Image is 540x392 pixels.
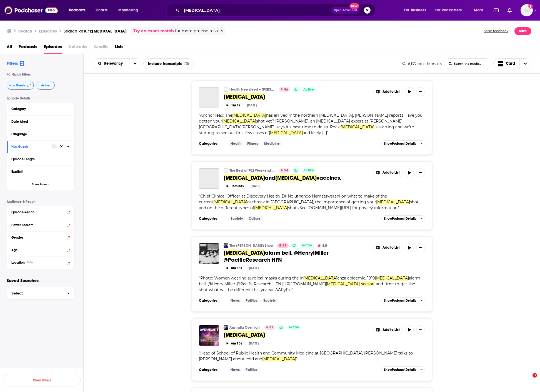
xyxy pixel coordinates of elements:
[374,325,402,334] button: Show More Button
[32,183,47,186] span: Show More
[9,84,26,87] span: Has Guests
[224,103,242,108] button: 1m 4s
[228,298,242,303] a: News
[470,6,490,15] button: open menu
[224,325,228,330] img: Australia Overnight
[11,246,70,253] button: Age
[326,281,360,286] span: [MEDICAL_DATA]
[96,6,107,14] span: Charts
[349,3,359,9] span: New
[303,87,314,93] span: Active
[64,28,127,34] div: Search Results:
[514,27,531,35] button: Save
[224,243,228,248] img: The John Batchelor Show
[474,6,483,14] span: More
[279,168,290,173] a: 54
[284,87,288,93] span: 56
[224,249,329,263] span: alarm bell. @HenryIMiller @PacificResearch HFN
[199,119,402,129] span: shot yet? [PERSON_NAME], an [MEDICAL_DATA] expert at [PERSON_NAME][GEOGRAPHIC_DATA][PERSON_NAME],...
[384,299,416,303] span: Show Podcast Details
[199,168,219,189] a: Flu season and flu vaccines.
[269,130,303,135] span: [MEDICAL_DATA]
[199,124,414,135] span: is starting and we’re starting to see our first few cases of
[11,170,66,174] div: Explicit
[92,6,111,15] a: Charts
[521,4,533,16] button: Show profile menu
[199,141,224,146] h3: Categories
[374,168,402,177] button: Show More Button
[175,28,223,34] span: for more precise results
[65,6,92,15] button: open menu
[375,276,409,281] span: [MEDICAL_DATA]
[416,87,425,96] button: Show More Button
[7,61,24,66] h2: Filters
[199,113,422,135] span: " "
[374,243,402,252] button: Show More Button
[521,4,533,16] img: User Profile
[11,157,66,161] div: Episode Length
[262,141,282,146] a: Medicine
[505,6,514,15] a: Show notifications dropdown
[416,325,425,334] button: Show More Button
[341,124,374,129] span: [MEDICAL_DATA]
[118,6,138,14] span: Monitoring
[303,168,314,173] span: Active
[381,297,425,304] button: ShowPodcast Details
[199,351,413,361] span: Head of School of Public Health and Community Medicine at [GEOGRAPHIC_DATA], [PERSON_NAME] talks ...
[200,276,303,281] span: Photo: Women wearing surgical masks during the in
[301,168,316,173] a: Active
[246,216,263,221] a: Culture
[11,236,65,239] div: Gender
[275,174,317,181] span: [MEDICAL_DATA]
[331,7,359,14] button: Open AdvancedNew
[249,266,259,270] div: [DATE]
[229,87,275,92] a: Health Newsfeed – [PERSON_NAME] [PERSON_NAME] Medicine Podcasts
[374,87,402,96] button: Show More Button
[104,62,125,66] span: Relevancy
[39,28,57,34] h3: Episodes
[27,261,33,264] div: Beta
[224,168,228,173] a: The Best of 702 Weekend Breakfast
[416,168,425,177] button: Show More Button
[224,341,244,346] button: 6m 10s
[182,6,331,15] input: Search podcasts, credits, & more...
[376,199,410,204] span: [MEDICAL_DATA]
[301,87,316,92] a: Active
[11,156,70,163] button: Episode Length
[115,42,123,54] a: Lists
[11,105,70,112] button: Category
[381,366,425,373] button: ShowPodcast Details
[493,58,532,69] button: Choose View
[229,168,275,173] a: The Best of 702 Weekend Breakfast
[7,200,74,204] p: Audience & Reach
[199,199,419,210] span: shot and on the different types of
[243,368,260,372] a: Politics
[11,223,65,227] div: Power Score™
[265,174,275,181] span: and
[18,28,32,34] h3: Search
[11,259,70,266] button: LocationBeta
[224,249,369,263] a: [MEDICAL_DATA]alarm bell. @HenryIMiller @PacificResearch HFN
[69,6,85,14] span: Podcasts
[482,27,510,35] button: Send feedback
[303,276,337,281] span: [MEDICAL_DATA]
[384,142,416,146] span: Show Podcast Details
[432,6,470,15] button: open menu
[316,243,329,248] button: 4.8
[228,216,245,221] a: Society
[199,325,219,346] img: Flu season
[381,215,425,222] button: ShowPodcast Details
[93,62,129,66] button: open menu
[299,243,314,248] a: Active
[384,368,416,372] span: Show Podcast Details
[114,6,145,15] button: open menu
[382,90,400,94] span: Add to List
[11,131,70,138] button: Language
[4,5,58,16] a: Podchaser - Follow, Share and Rate Podcasts
[11,145,48,149] div: Has Guests
[224,174,369,181] a: [MEDICAL_DATA]and[MEDICAL_DATA]vaccines.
